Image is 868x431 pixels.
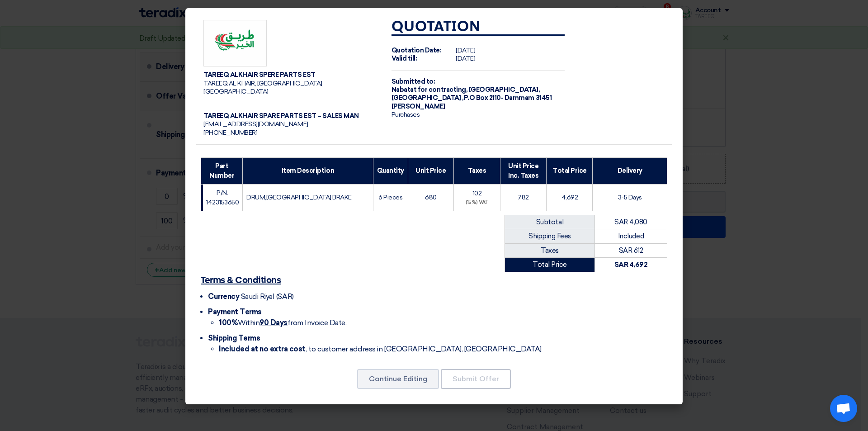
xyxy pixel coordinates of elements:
[425,194,437,201] span: 680
[392,20,481,34] strong: Quotation
[456,55,475,62] span: [DATE]
[392,55,417,62] strong: Valid till:
[203,129,257,137] span: [PHONE_NUMBER]
[392,86,552,102] span: [GEOGRAPHIC_DATA], [GEOGRAPHIC_DATA] ,P.O Box 2110- Dammam 31451
[505,243,595,258] td: Taxes
[547,157,593,184] th: Total Price
[392,86,467,94] span: Nabatat for contracting,
[208,334,260,342] span: Shipping Terms
[246,194,352,201] span: DRUM,[GEOGRAPHIC_DATA],BRAKE
[208,308,262,316] span: Payment Terms
[392,47,442,54] strong: Quotation Date:
[408,157,453,184] th: Unit Price
[619,246,643,255] span: SAR 612
[454,157,500,184] th: Taxes
[201,184,243,211] td: P/N: 1423153650
[472,189,482,197] span: 102
[456,47,475,54] span: [DATE]
[618,232,644,240] span: Included
[441,369,511,389] button: Submit Offer
[373,157,408,184] th: Quantity
[392,103,445,110] span: [PERSON_NAME]
[518,194,529,201] span: 782
[505,258,595,272] td: Total Price
[505,215,595,229] td: Subtotal
[357,369,439,389] button: Continue Editing
[618,194,642,201] span: 3-5 Days
[203,112,377,120] div: TAREEQ ALKHAIR SPARE PARTS EST – SALES MAN
[219,344,667,355] li: , to customer address in [GEOGRAPHIC_DATA], [GEOGRAPHIC_DATA]
[593,157,667,184] th: Delivery
[203,20,267,67] img: Company Logo
[505,229,595,244] td: Shipping Fees
[219,318,346,327] span: Within from Invoice Date.
[203,71,377,79] div: TAREEQ ALKHAIR SPERE PARTS EST
[830,395,857,422] div: Open chat
[203,80,323,95] span: TAREEQ AL KHAIR, [GEOGRAPHIC_DATA], [GEOGRAPHIC_DATA]
[243,157,373,184] th: Item Description
[594,215,667,229] td: SAR 4,080
[219,345,306,353] strong: Included at no extra cost
[208,292,239,301] span: Currency
[392,111,420,118] span: Purchases
[203,120,308,128] span: [EMAIL_ADDRESS][DOMAIN_NAME]
[561,194,578,201] span: 4,692
[241,292,294,301] span: Saudi Riyal (SAR)
[458,199,496,207] div: (15%) VAT
[378,194,402,201] span: 6 Pieces
[219,318,238,327] strong: 100%
[201,276,281,285] u: Terms & Conditions
[259,318,288,327] u: 90 Days
[392,78,435,85] strong: Submitted to:
[201,157,243,184] th: Part Number
[614,260,648,269] strong: SAR 4,692
[500,157,547,184] th: Unit Price Inc. Taxes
